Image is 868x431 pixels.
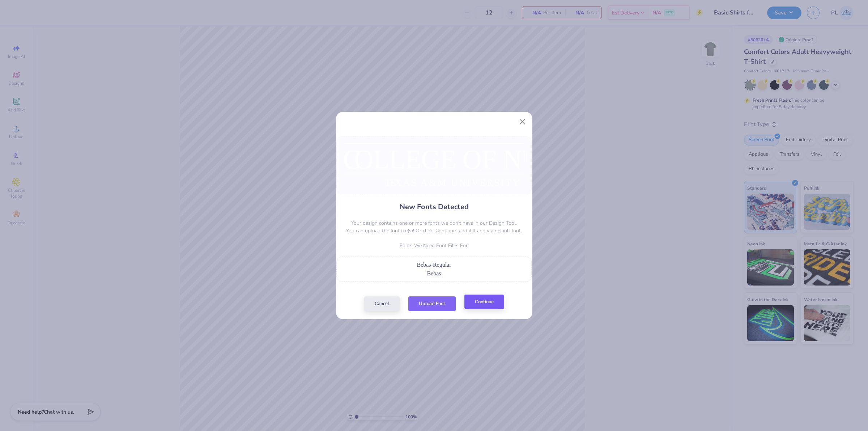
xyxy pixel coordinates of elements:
p: Your design contains one or more fonts we don't have in our Design Tool. You can upload the font ... [336,219,532,234]
button: Cancel [364,296,400,311]
span: Bebas-Regular [417,262,451,268]
button: Close [515,115,529,129]
p: Fonts We Need Font Files For: [336,242,532,249]
button: Continue [464,295,504,309]
h4: New Fonts Detected [400,202,469,212]
button: Upload Font [408,296,456,311]
span: Bebas [427,270,441,276]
